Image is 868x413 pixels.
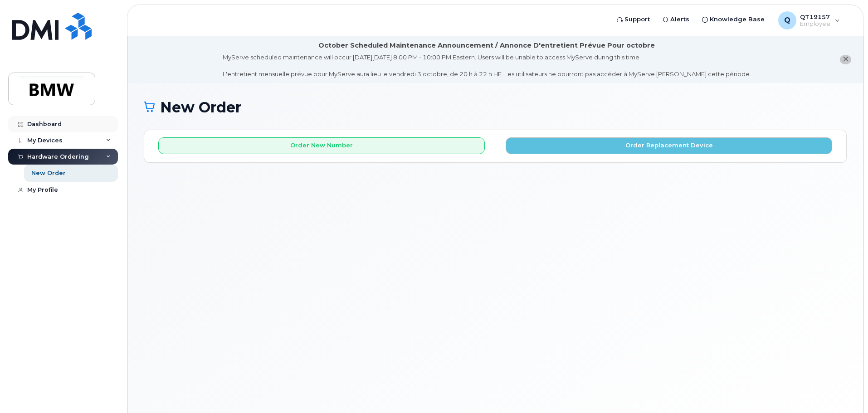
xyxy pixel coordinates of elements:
[829,374,861,406] iframe: Messenger Launcher
[506,137,832,154] button: Order Replacement Device
[223,53,751,78] div: MyServe scheduled maintenance will occur [DATE][DATE] 8:00 PM - 10:00 PM Eastern. Users will be u...
[840,55,851,64] button: close notification
[144,99,847,115] h1: New Order
[158,137,485,154] button: Order New Number
[318,41,655,50] div: October Scheduled Maintenance Announcement / Annonce D'entretient Prévue Pour octobre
